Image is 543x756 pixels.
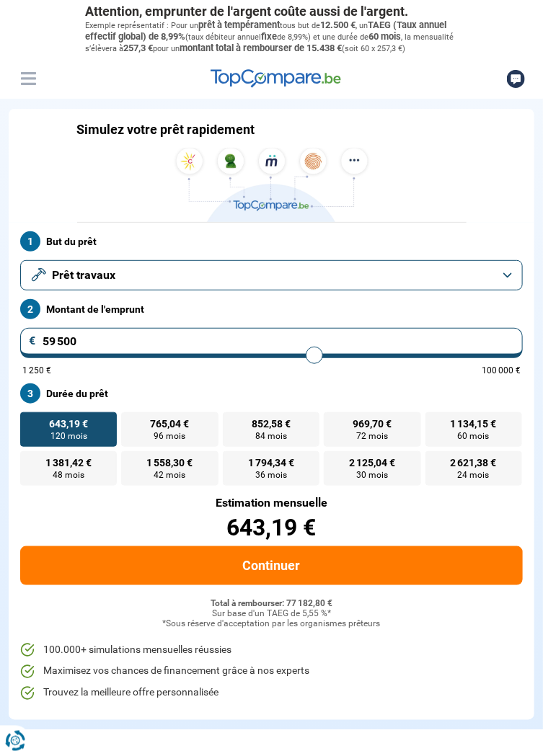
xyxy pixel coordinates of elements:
div: 643,19 € [20,516,523,539]
img: TopCompare [211,69,341,88]
span: prêt à tempérament [199,19,281,30]
span: 42 mois [154,471,186,479]
button: Continuer [20,546,523,585]
p: Exemple représentatif : Pour un tous but de , un (taux débiteur annuel de 8,99%) et une durée de ... [86,19,458,55]
span: 120 mois [50,432,87,440]
span: 48 mois [53,471,84,479]
span: 36 mois [255,471,287,479]
span: 30 mois [356,471,388,479]
span: 969,70 € [353,419,392,429]
span: 84 mois [255,432,287,440]
span: 1 250 € [22,366,51,375]
span: 852,58 € [252,419,291,429]
span: 765,04 € [151,419,190,429]
span: 1 558,30 € [147,458,193,468]
span: 1 794,34 € [248,458,294,468]
span: 2 621,38 € [451,458,497,468]
span: 72 mois [356,432,388,440]
label: Durée du prêt [20,383,523,404]
div: Estimation mensuelle [20,497,523,509]
span: 24 mois [458,471,490,479]
span: TAEG (Taux annuel effectif global) de 8,99% [86,19,447,42]
img: TopCompare.be [171,148,373,222]
h1: Simulez votre prêt rapidement [77,122,255,138]
span: 12.500 € [321,19,356,30]
span: 60 mois [369,31,402,42]
div: Total à rembourser: 77 182,80 € [20,599,523,609]
li: Maximisez vos chances de financement grâce à nos experts [20,664,523,679]
span: montant total à rembourser de 15.438 € [180,43,343,53]
button: Menu [17,68,39,89]
div: Sur base d'un TAEG de 5,55 %* [20,609,523,619]
li: 100.000+ simulations mensuelles réussies [20,643,523,657]
span: 2 125,04 € [349,458,395,468]
span: 257,3 € [124,43,154,53]
label: But du prêt [20,231,523,252]
div: *Sous réserve d'acceptation par les organismes prêteurs [20,619,523,629]
span: € [29,335,36,347]
span: Prêt travaux [52,267,115,283]
span: 100 000 € [482,366,521,375]
li: Trouvez la meilleure offre personnalisée [20,686,523,701]
span: 60 mois [458,432,490,440]
span: 96 mois [154,432,186,440]
button: Prêt travaux [20,260,523,290]
p: Attention, emprunter de l'argent coûte aussi de l'argent. [86,4,458,19]
span: 643,19 € [49,419,88,429]
label: Montant de l'emprunt [20,299,523,319]
span: 1 381,42 € [45,458,92,468]
span: fixe [262,31,278,42]
span: 1 134,15 € [451,419,497,429]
